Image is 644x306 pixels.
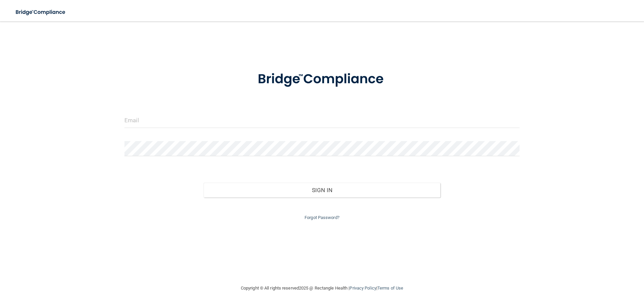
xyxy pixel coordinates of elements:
[10,5,72,19] img: bridge_compliance_login_screen.278c3ca4.svg
[124,113,520,128] input: Email
[244,62,400,97] img: bridge_compliance_login_screen.278c3ca4.svg
[305,215,339,220] a: Forgot Password?
[204,183,441,198] button: Sign In
[377,286,403,291] a: Terms of Use
[200,277,444,299] div: Copyright © All rights reserved 2025 @ Rectangle Health | |
[350,286,376,291] a: Privacy Policy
